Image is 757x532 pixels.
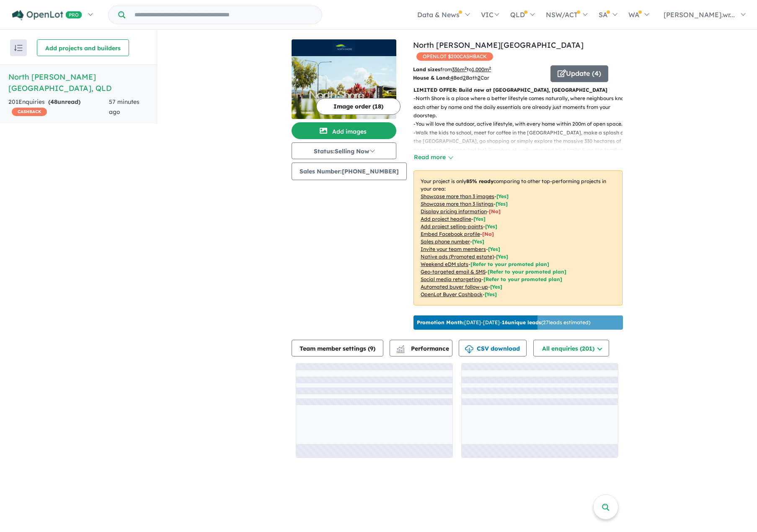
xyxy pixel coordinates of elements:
b: Promotion Month: [417,319,464,325]
b: House & Land: [413,75,450,81]
span: 57 minutes ago [109,98,140,116]
button: Add images [292,122,396,139]
span: OPENLOT $ 200 CASHBACK [416,52,493,61]
p: [DATE] - [DATE] - ( 27 leads estimated) [417,319,590,326]
img: sort.svg [14,45,23,51]
button: All enquiries (201) [533,340,609,356]
button: Performance [390,340,452,356]
span: [ No ] [482,231,494,237]
button: Add projects and builders [37,39,129,56]
span: [ Yes ] [472,238,484,245]
u: Add project selling-points [421,223,483,230]
a: North Shore - Burdell LogoNorth Shore - Burdell [292,39,396,119]
button: Image order (18) [316,98,400,115]
u: Showcase more than 3 images [421,193,494,199]
span: [Refer to your promoted plan] [483,276,562,282]
button: Team member settings (9) [292,340,383,356]
u: Social media retargeting [421,276,481,282]
p: - You will love the outdoor, active lifestyle, with every home within 200m of open space. [413,120,629,128]
span: [ Yes ] [496,193,509,199]
span: [Yes] [496,253,508,260]
u: 2 [463,75,466,81]
span: [ Yes ] [496,201,508,207]
u: OpenLot Buyer Cashback [421,291,483,297]
img: Openlot PRO Logo White [12,10,82,21]
p: from [413,65,544,74]
u: 4 [450,75,453,81]
button: Read more [413,152,453,162]
sup: 2 [489,66,491,70]
span: Performance [398,345,449,352]
p: - North Shore is a place where a better lifestyle comes naturally, where neighbours know each oth... [413,94,629,120]
u: Geo-targeted email & SMS [421,269,486,275]
h5: North [PERSON_NAME][GEOGRAPHIC_DATA] , QLD [8,71,148,94]
img: North Shore - Burdell [292,56,396,119]
b: 85 % ready [466,178,493,184]
span: to [467,66,491,72]
u: Weekend eDM slots [421,261,468,267]
u: Display pricing information [421,208,487,214]
img: North Shore - Burdell Logo [295,43,393,53]
b: 16 unique leads [502,319,541,325]
span: [Refer to your promoted plan] [470,261,549,267]
u: 2 [478,75,481,81]
span: 48 [50,98,57,106]
u: 336 m [452,66,467,72]
u: Embed Facebook profile [421,231,480,237]
span: [Yes] [485,291,497,297]
button: Update (4) [550,65,608,82]
u: Native ads (Promoted estate) [421,253,494,260]
img: download icon [465,345,473,354]
p: - Walk the kids to school, meet for coffee in the [GEOGRAPHIC_DATA], make a splash at the [GEOGRA... [413,129,629,163]
p: LIMITED OFFER: Build new at [GEOGRAPHIC_DATA], [GEOGRAPHIC_DATA] [413,86,623,94]
span: CASHBACK [12,108,47,116]
button: CSV download [459,340,527,356]
b: Land sizes [413,66,440,72]
span: [Refer to your promoted plan] [488,269,566,275]
u: Add project headline [421,216,471,222]
span: 9 [370,345,373,352]
span: [ Yes ] [473,216,486,222]
strong: ( unread) [48,98,80,106]
a: North [PERSON_NAME][GEOGRAPHIC_DATA] [413,40,584,50]
span: [PERSON_NAME].wr... [664,10,735,19]
span: [ Yes ] [488,246,500,252]
u: Sales phone number [421,238,470,245]
span: [ No ] [489,208,501,214]
sup: 2 [465,66,467,70]
button: Status:Selling Now [292,142,396,159]
p: Your project is only comparing to other top-performing projects in your area: - - - - - - - - - -... [413,170,623,305]
button: Sales Number:[PHONE_NUMBER] [292,163,407,180]
div: 201 Enquir ies [8,97,109,117]
p: Bed Bath Car [413,74,544,82]
span: [Yes] [490,284,502,290]
u: Invite your team members [421,246,486,252]
input: Try estate name, suburb, builder or developer [127,6,320,24]
span: [ Yes ] [485,223,497,230]
u: 1,000 m [472,66,491,72]
img: bar-chart.svg [396,348,405,353]
u: Showcase more than 3 listings [421,201,493,207]
u: Automated buyer follow-up [421,284,488,290]
img: line-chart.svg [397,345,404,350]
